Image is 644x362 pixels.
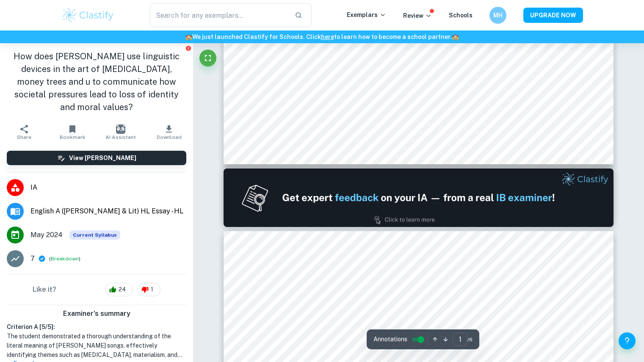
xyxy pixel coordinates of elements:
[30,230,63,240] span: May 2024
[185,45,191,51] button: Report issue
[7,322,186,332] h6: Criterion A [ 5 / 5 ]:
[33,285,56,295] h6: Like it?
[452,33,459,40] span: 🏫
[97,120,145,144] button: AI Assistant
[116,124,125,134] img: AI Assistant
[347,10,386,19] p: Exemplars
[523,8,583,23] button: UPGRADE NOW
[49,255,80,263] span: ( )
[51,255,79,263] button: Breakdown
[114,285,130,294] span: 24
[7,151,186,165] button: View [PERSON_NAME]
[105,134,136,140] span: AI Assistant
[60,134,86,140] span: Bookmark
[199,50,216,66] button: Fullscreen
[48,120,97,144] button: Bookmark
[467,336,473,343] span: / 6
[17,134,31,140] span: Share
[2,32,642,41] h6: We just launched Clastify for Schools. Click to learn how to become a school partner.
[150,3,288,27] input: Search for any exemplars...
[69,230,120,240] div: This exemplar is based on the current syllabus. Feel free to refer to it for inspiration/ideas wh...
[69,153,136,163] h6: View [PERSON_NAME]
[449,12,473,19] a: Schools
[373,335,407,344] span: Annotations
[30,182,186,193] span: IA
[137,283,160,296] div: 1
[7,50,186,113] h1: How does [PERSON_NAME] use linguistic devices in the art of [MEDICAL_DATA], money trees and u to ...
[489,7,506,24] button: MH
[321,33,334,40] a: here
[30,254,35,264] p: 7
[69,230,120,240] span: Current Syllabus
[493,11,503,20] h6: MH
[30,206,186,216] span: English A ([PERSON_NAME] & Lit) HL Essay - HL
[619,332,636,349] button: Help and Feedback
[145,120,193,144] button: Download
[403,11,432,20] p: Review
[7,332,186,359] h1: The student demonstrated a thorough understanding of the literal meaning of [PERSON_NAME] songs, ...
[185,33,192,40] span: 🏫
[157,134,182,140] span: Download
[146,285,158,294] span: 1
[105,283,133,296] div: 24
[3,309,190,319] h6: Examiner's summary
[224,169,614,227] img: Ad
[61,7,115,24] img: Clastify logo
